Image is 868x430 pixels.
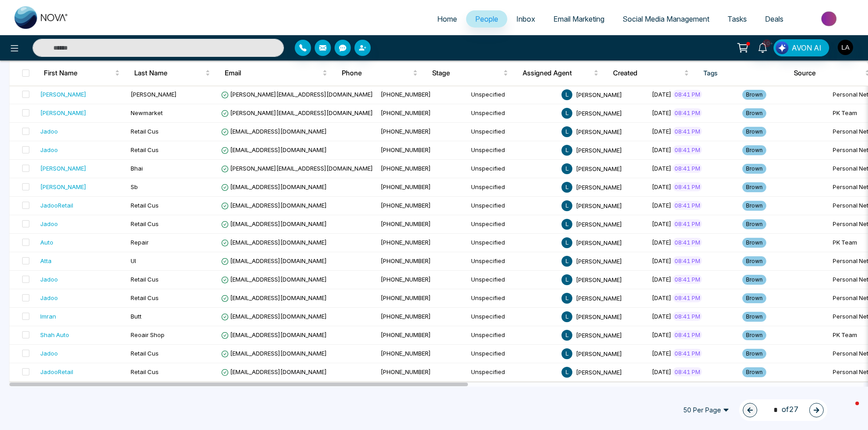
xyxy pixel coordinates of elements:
span: [DATE] [652,239,671,246]
span: of 27 [768,404,798,416]
span: [EMAIL_ADDRESS][DOMAIN_NAME] [221,294,327,301]
span: [PERSON_NAME] [576,109,622,116]
span: [PERSON_NAME] [131,91,177,98]
th: Phone [335,60,425,86]
div: JadooRetail [40,367,73,376]
span: 08:41 PM [673,108,702,117]
span: [EMAIL_ADDRESS][DOMAIN_NAME] [221,183,327,190]
div: Jadoo [40,275,58,284]
div: [PERSON_NAME] [40,182,86,191]
span: [EMAIL_ADDRESS][DOMAIN_NAME] [221,146,327,153]
span: [DATE] [652,202,671,209]
th: Assigned Agent [515,60,606,86]
div: Jadoo [40,293,58,302]
td: Unspecified [467,252,558,271]
span: 08:41 PM [673,256,702,265]
span: Newmarket [131,109,163,116]
span: Brown [742,293,766,303]
div: Auto [40,238,53,247]
span: [DATE] [652,276,671,283]
span: Brown [742,90,766,100]
span: [PERSON_NAME] [576,294,622,301]
span: Retail Cus [131,368,159,375]
span: L [561,256,572,267]
span: [EMAIL_ADDRESS][DOMAIN_NAME] [221,276,327,283]
span: Brown [742,182,766,192]
a: Tasks [718,10,756,28]
span: [PHONE_NUMBER] [381,183,431,190]
th: Last Name [127,60,217,86]
span: L [561,237,572,248]
img: Nova CRM Logo [14,6,69,29]
span: [EMAIL_ADDRESS][DOMAIN_NAME] [221,202,327,209]
span: Created [613,68,682,79]
a: Home [428,10,466,28]
td: Unspecified [467,123,558,141]
span: [PERSON_NAME] [576,239,622,246]
span: 08:41 PM [673,90,702,99]
span: Brown [742,256,766,266]
span: [PHONE_NUMBER] [381,313,431,320]
td: Unspecified [467,289,558,308]
div: Jadoo [40,349,58,358]
span: [PERSON_NAME] [576,350,622,357]
span: [DATE] [652,257,671,264]
span: [DATE] [652,294,671,301]
span: [PERSON_NAME][EMAIL_ADDRESS][DOMAIN_NAME] [221,91,373,98]
span: L [561,219,572,230]
span: [PHONE_NUMBER] [381,91,431,98]
div: [PERSON_NAME] [40,164,86,173]
span: Brown [742,312,766,322]
span: L [561,200,572,211]
span: Brown [742,219,766,229]
div: [PERSON_NAME] [40,90,86,99]
span: [PHONE_NUMBER] [381,109,431,116]
div: Shah Auto [40,330,69,339]
span: 08:41 PM [673,275,702,284]
a: People [466,10,507,28]
td: Unspecified [467,141,558,160]
span: [EMAIL_ADDRESS][DOMAIN_NAME] [221,313,327,320]
span: L [561,367,572,378]
span: Brown [742,330,766,340]
span: 08:41 PM [673,312,702,321]
span: L [561,126,572,137]
span: Retail Cus [131,350,159,357]
span: Reoair Shop [131,331,165,338]
span: Butt [131,313,142,320]
span: [PERSON_NAME] [576,257,622,264]
td: Unspecified [467,234,558,252]
div: Jadoo [40,219,58,228]
span: L [561,330,572,341]
span: [PHONE_NUMBER] [381,220,431,227]
span: [DATE] [652,109,671,116]
span: [PHONE_NUMBER] [381,165,431,172]
span: Brown [742,275,766,285]
span: L [561,293,572,304]
span: Last Name [134,68,203,79]
span: Stage [432,68,501,79]
span: Assigned Agent [523,68,592,79]
span: Tasks [727,14,747,23]
span: [DATE] [652,146,671,153]
a: Deals [756,10,793,28]
span: [PHONE_NUMBER] [381,350,431,357]
span: 08:41 PM [673,219,702,228]
span: Retail Cus [131,202,159,209]
span: [PERSON_NAME] [576,220,622,227]
span: [DATE] [652,165,671,172]
span: 08:41 PM [673,127,702,136]
span: Brown [742,108,766,118]
div: Jadoo [40,145,58,154]
span: [DATE] [652,331,671,338]
iframe: Intercom live chat [837,399,859,421]
span: Retail Cus [131,146,159,153]
span: [EMAIL_ADDRESS][DOMAIN_NAME] [221,350,327,357]
span: [DATE] [652,91,671,98]
span: [EMAIL_ADDRESS][DOMAIN_NAME] [221,331,327,338]
span: [PHONE_NUMBER] [381,146,431,153]
td: Unspecified [467,271,558,289]
td: Unspecified [467,160,558,178]
span: [PERSON_NAME] [576,368,622,375]
span: 08:41 PM [673,182,702,191]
